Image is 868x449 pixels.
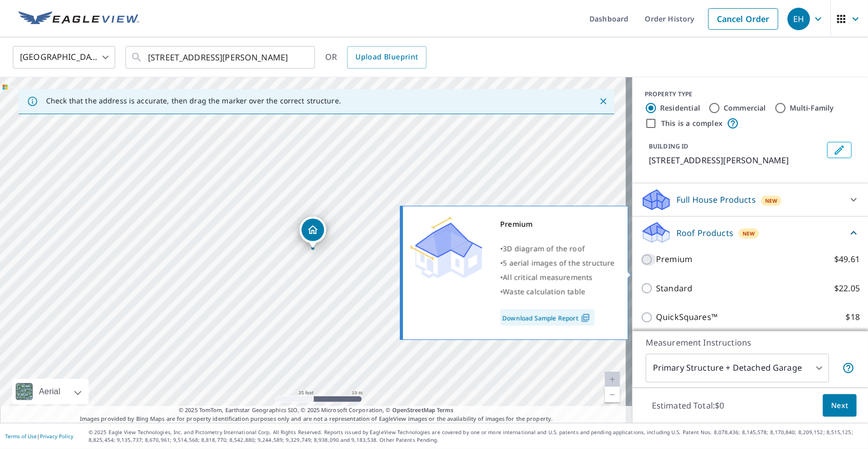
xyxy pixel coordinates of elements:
[500,285,615,299] div: •
[646,336,855,349] p: Measurement Instructions
[842,362,855,374] span: Your report will include the primary structure and a detached garage if one exists.
[503,258,615,268] span: 5 aerial images of the structure
[36,379,63,404] div: Aerial
[605,387,620,402] a: Current Level 20, Zoom Out
[392,406,435,414] a: OpenStreetMap
[834,253,860,266] p: $49.61
[656,253,692,266] p: Premium
[503,287,585,296] span: Waste calculation table
[765,197,778,205] span: New
[5,433,73,439] p: |
[300,217,326,248] div: Dropped pin, building 1, Residential property, 1901 Logan Ave S Minneapolis, MN 55403
[646,354,829,382] div: Primary Structure + Detached Garage
[641,187,860,212] div: Full House ProductsNew
[743,229,755,238] span: New
[179,406,454,415] span: © 2025 TomTom, Earthstar Geographics SIO, © 2025 Microsoft Corporation, ©
[656,311,717,324] p: QuickSquares™
[437,406,454,414] a: Terms
[503,272,592,282] span: All critical measurements
[644,394,733,417] p: Estimated Total: $0
[708,8,778,30] a: Cancel Order
[823,394,857,417] button: Next
[661,118,723,129] label: This is a complex
[649,142,688,151] p: BUILDING ID
[503,244,585,253] span: 3D diagram of the roof
[325,46,427,69] div: OR
[605,372,620,387] a: Current Level 20, Zoom In Disabled
[641,221,860,245] div: Roof ProductsNew
[5,433,37,440] a: Terms of Use
[660,103,700,113] label: Residential
[347,46,426,69] a: Upload Blueprint
[790,103,834,113] label: Multi-Family
[645,90,856,99] div: PROPERTY TYPE
[579,313,592,323] img: Pdf Icon
[13,43,115,72] div: [GEOGRAPHIC_DATA]
[18,11,139,27] img: EV Logo
[724,103,766,113] label: Commercial
[827,142,852,158] button: Edit building 1
[40,433,73,440] a: Privacy Policy
[500,217,615,231] div: Premium
[831,399,849,412] span: Next
[597,95,610,108] button: Close
[411,217,482,279] img: Premium
[676,227,733,239] p: Roof Products
[148,43,294,72] input: Search by address or latitude-longitude
[500,309,595,326] a: Download Sample Report
[89,429,863,444] p: © 2025 Eagle View Technologies, Inc. and Pictometry International Corp. All Rights Reserved. Repo...
[500,270,615,285] div: •
[788,8,810,30] div: EH
[500,242,615,256] div: •
[656,282,692,295] p: Standard
[12,379,89,404] div: Aerial
[846,311,860,324] p: $18
[355,51,418,63] span: Upload Blueprint
[500,256,615,270] div: •
[834,282,860,295] p: $22.05
[676,194,756,206] p: Full House Products
[649,154,823,166] p: [STREET_ADDRESS][PERSON_NAME]
[46,96,341,105] p: Check that the address is accurate, then drag the marker over the correct structure.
